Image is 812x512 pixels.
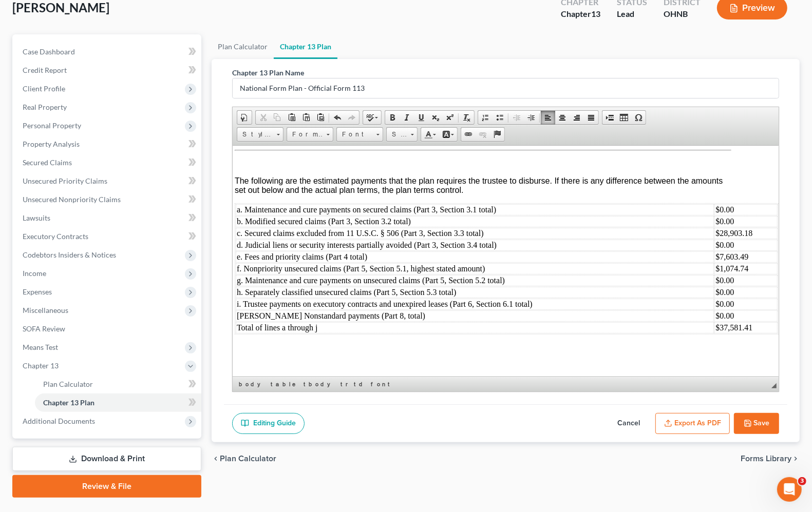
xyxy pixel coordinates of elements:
a: Align Right [570,111,584,124]
i: chevron_left [212,455,220,463]
span: Plan Calculator [43,380,93,388]
a: Chapter 13 Plan [274,34,337,59]
span: Chapter 13 Plan [43,398,95,407]
span: Chapter 13 [23,361,59,370]
div: Lead [617,8,647,20]
span: Client Profile [23,84,65,93]
span: Resize [771,383,777,388]
a: Format [287,127,333,142]
a: Lawsuits [14,209,201,227]
a: Subscript [428,111,443,124]
a: Background Color [439,128,457,141]
a: Insert/Remove Numbered List [478,111,493,124]
a: Executory Contracts [14,227,201,246]
span: Secured Claims [23,158,72,167]
i: chevron_right [791,455,800,463]
a: Bold [385,111,400,124]
span: 13 [591,9,600,18]
label: Chapter 13 Plan Name [232,67,304,78]
a: Align Left [541,111,555,124]
a: Unsecured Nonpriority Claims [14,190,201,209]
a: Chapter 13 Plan [35,393,201,412]
span: 3 [798,477,806,485]
a: Table [617,111,631,124]
a: Remove Format [460,111,474,124]
a: Undo [330,111,345,124]
iframe: Intercom live chat [777,477,802,502]
a: Plan Calculator [35,375,201,393]
a: Superscript [443,111,457,124]
span: Executory Contracts [23,232,88,241]
span: Real Property [23,103,67,111]
button: Forms Library chevron_right [741,455,800,463]
a: Justify [584,111,598,124]
a: Size [386,127,418,142]
span: Styles [237,128,273,141]
a: Paste as plain text [299,111,313,124]
a: Underline [414,111,428,124]
td: $0.00 [482,153,544,164]
a: body element [237,379,268,389]
span: Expenses [23,287,52,296]
span: Font [337,128,373,141]
a: Editing Guide [232,413,305,435]
td: $37,581.41 [482,176,544,188]
a: Insert/Remove Bulleted List [493,111,507,124]
a: Credit Report [14,61,201,80]
a: Property Analysis [14,135,201,153]
a: Copy [270,111,285,124]
a: Text Color [421,128,439,141]
a: table element [269,379,300,389]
span: SOFA Review [23,324,65,333]
td: Total of lines a through j [3,176,481,188]
a: Link [461,128,476,141]
input: Enter name... [233,78,779,98]
a: Review & File [12,475,201,498]
a: Italic [400,111,414,124]
a: tbody element [301,379,337,389]
a: Download & Print [12,447,201,471]
button: chevron_left Plan Calculator [212,455,276,463]
span: Additional Documents [23,417,95,425]
a: Anchor [490,128,504,141]
a: Font [336,127,383,142]
span: Codebtors Insiders & Notices [23,250,116,259]
span: Personal Property [23,121,81,130]
a: Document Properties [237,111,252,124]
span: Means Test [23,343,58,351]
a: Center [555,111,570,124]
span: Property Analysis [23,140,80,148]
a: Insert Page Break for Printing [602,111,617,124]
span: Income [23,269,46,278]
a: Unlink [476,128,490,141]
td: $0.00 [482,165,544,176]
div: OHNB [664,8,701,20]
span: Case Dashboard [23,47,75,56]
a: Increase Indent [524,111,538,124]
div: Chapter [561,8,600,20]
a: Case Dashboard [14,43,201,61]
a: Insert Special Character [631,111,646,124]
a: Styles [237,127,284,142]
a: tr element [338,379,351,389]
span: Format [287,128,323,141]
a: Secured Claims [14,153,201,172]
span: Credit Report [23,66,67,74]
a: Spell Checker [363,111,381,124]
span: Lawsuits [23,213,50,222]
button: Export as PDF [655,413,730,435]
button: Cancel [606,413,651,435]
td: [PERSON_NAME] Nonstandard payments (Part 8, total) [3,165,481,176]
